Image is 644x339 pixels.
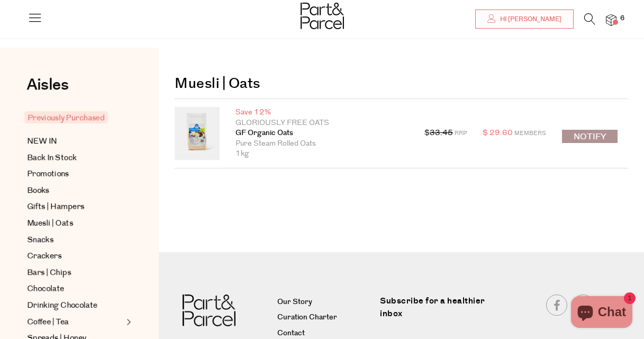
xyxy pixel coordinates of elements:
[27,168,123,181] a: Promotions
[301,3,344,29] img: Part&Parcel
[27,184,123,197] a: Books
[497,15,561,24] span: Hi [PERSON_NAME]
[483,128,488,138] span: $
[27,266,71,279] span: Bars | Chips
[430,128,453,138] s: 33.45
[235,139,409,149] p: Pure Steam Rolled Oats
[175,61,628,99] h2: Muesli | Oats
[277,311,372,324] a: Curation Charter
[27,250,123,263] a: Crackers
[606,14,616,25] a: 6
[235,118,409,129] p: Gloriously Free Oats
[562,130,618,143] button: Notify
[124,316,131,328] button: Expand/Collapse Coffee | Tea
[27,283,123,296] a: Chocolate
[235,128,409,139] a: GF Organic Oats
[27,184,49,197] span: Books
[27,234,53,246] span: Snacks
[380,295,491,328] label: Subscribe for a healthier inbox
[27,201,123,213] a: Gifts | Hampers
[24,111,108,123] span: Previously Purchased
[27,217,73,230] span: Muesli | Oats
[514,129,546,137] span: Members
[27,299,97,312] span: Drinking Chocolate
[235,149,409,159] p: 1kg
[27,266,123,279] a: Bars | Chips
[27,234,123,246] a: Snacks
[235,108,409,118] p: Save 12%
[27,201,84,213] span: Gifts | Hampers
[27,316,123,328] a: Coffee | Tea
[424,128,430,138] span: $
[27,135,123,148] a: NEW IN
[183,295,235,327] img: Part&Parcel
[26,73,69,96] span: Aisles
[489,128,513,138] span: 29.60
[27,111,123,124] a: Previously Purchased
[277,296,372,309] a: Our Story
[27,250,61,263] span: Crackers
[475,10,574,29] a: Hi [PERSON_NAME]
[27,151,77,164] span: Back In Stock
[27,151,123,164] a: Back In Stock
[618,14,627,23] span: 6
[27,217,123,230] a: Muesli | Oats
[455,129,467,137] span: RRP
[27,299,123,312] a: Drinking Chocolate
[27,316,69,328] span: Coffee | Tea
[27,135,57,148] span: NEW IN
[568,296,636,331] inbox-online-store-chat: Shopify online store chat
[27,283,64,296] span: Chocolate
[26,77,69,103] a: Aisles
[27,168,69,181] span: Promotions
